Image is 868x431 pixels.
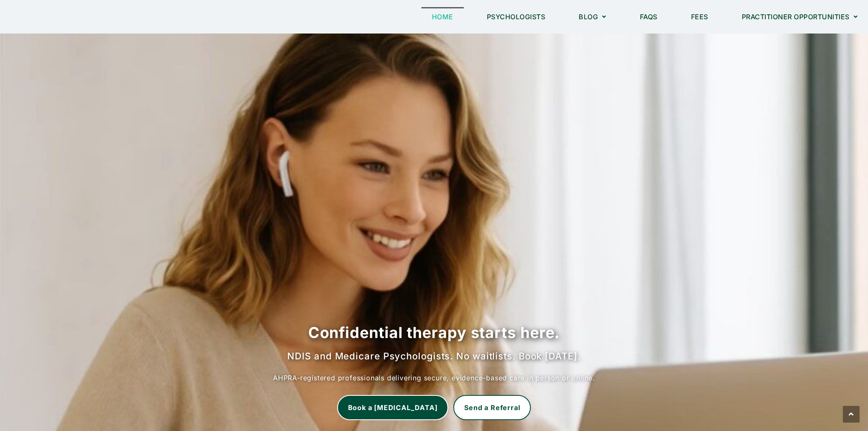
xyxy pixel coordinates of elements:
[337,395,449,420] a: Book a Psychologist Now
[568,7,617,26] a: Blog
[453,395,531,420] a: Send a Referral to Chat Corner
[8,371,860,385] p: AHPRA-registered professionals delivering secure, evidence-based care in person or online.
[629,7,668,26] a: FAQs
[8,322,860,343] h1: Confidential therapy starts here.
[681,7,719,26] a: Fees
[421,7,464,26] a: Home
[8,350,860,363] h2: NDIS and Medicare Psychologists. No waitlists. Book [DATE].
[843,406,860,423] a: Scroll to the top of the page
[476,7,556,26] a: Psychologists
